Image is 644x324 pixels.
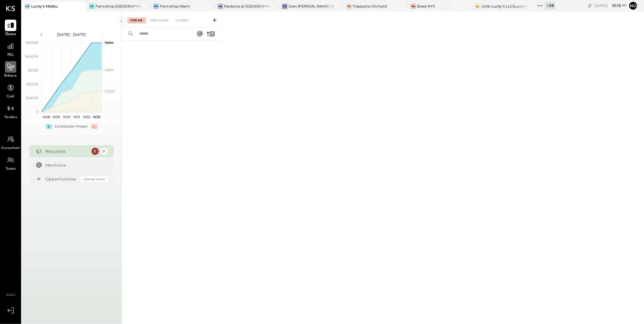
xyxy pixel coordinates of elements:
[105,89,115,93] text: COGS
[7,94,14,99] span: Cash
[481,4,527,9] div: Little Lucky's LLC(Lucky's Soho)
[105,68,114,72] text: Labor
[26,82,38,86] text: $201.3K
[101,148,108,155] div: 21
[545,2,556,9] div: + 28
[224,4,270,9] div: Narbona at [GEOGRAPHIC_DATA] LLC
[83,115,90,119] text: W32
[91,148,99,155] div: 2
[93,115,100,119] text: W33
[4,73,17,79] span: Balance
[95,4,141,9] div: Farmshop [GEOGRAPHIC_DATA][PERSON_NAME]
[25,54,38,58] text: $402.6K
[0,40,21,58] a: P&L
[53,115,60,119] text: W29
[46,148,88,154] div: Requests
[0,134,21,151] a: Accountant
[91,124,97,129] div: -
[5,32,16,37] span: Queue
[0,103,21,120] a: Vendors
[25,4,30,9] div: LM
[594,3,627,8] div: [DATE]
[43,115,50,119] text: W28
[2,146,20,151] span: Accountant
[173,17,191,24] div: Closed
[73,115,80,119] text: W31
[346,4,352,9] div: TO
[105,40,114,45] text: Sales
[587,2,593,9] div: copy link
[36,110,38,114] text: 0
[160,4,190,9] div: Farmshop Marin
[147,17,171,24] div: For Client
[0,20,21,37] a: Queue
[28,68,38,72] text: $302K
[7,52,14,58] span: P&L
[46,32,97,37] div: [DATE] - [DATE]
[46,176,78,182] div: Opportunities
[353,4,387,9] div: Trapizzino Orchard
[26,40,38,45] text: $503.3K
[0,61,21,79] a: Balance
[31,4,58,9] div: Lucky's Malibu
[81,176,108,182] div: Coming Soon
[411,4,416,9] div: BN
[4,115,17,120] span: Vendors
[55,124,88,129] div: Contribution Margin
[46,124,52,129] div: +
[218,4,223,9] div: Na
[282,4,287,9] div: GB
[127,17,146,24] div: For Me
[417,4,436,9] div: Brass NYC
[288,4,334,9] div: Gran [PERSON_NAME] (New)
[89,4,95,9] div: FS
[6,166,16,172] span: Teams
[628,1,638,11] button: No
[0,154,21,172] a: Teams
[46,162,105,168] div: Mentions
[26,96,38,100] text: $100.7K
[475,4,480,9] div: LL
[153,4,159,9] div: FM
[62,115,70,119] text: W30
[0,82,21,99] a: Cash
